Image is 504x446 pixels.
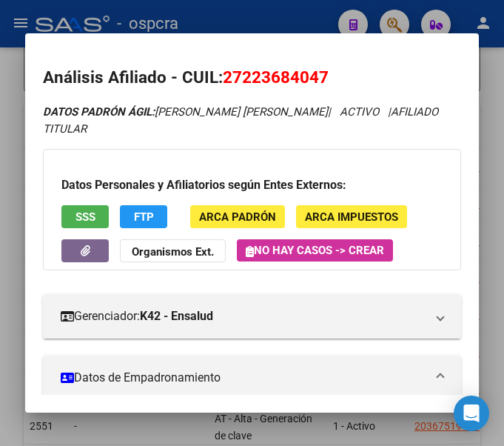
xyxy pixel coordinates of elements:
mat-panel-title: Gerenciador: [61,307,426,325]
button: SSS [61,205,109,228]
span: No hay casos -> Crear [246,244,384,257]
button: FTP [120,205,167,228]
span: ARCA Impuestos [305,210,398,224]
h3: Datos Personales y Afiliatorios según Entes Externos: [61,176,443,194]
strong: Organismos Ext. [132,245,214,259]
button: ARCA Padrón [190,205,285,228]
button: ARCA Impuestos [296,205,407,228]
i: | ACTIVO | [43,105,438,136]
mat-expansion-panel-header: Datos de Empadronamiento [43,356,461,400]
button: No hay casos -> Crear [237,239,393,262]
mat-panel-title: Datos de Empadronamiento [61,369,426,387]
strong: DATOS PADRÓN ÁGIL: [43,105,155,119]
strong: K42 - Ensalud [140,307,213,325]
span: [PERSON_NAME] [PERSON_NAME] [43,105,328,119]
span: ARCA Padrón [199,210,276,224]
span: FTP [134,210,154,224]
span: 27223684047 [223,67,329,87]
div: Open Intercom Messenger [454,396,489,431]
button: Organismos Ext. [120,239,226,262]
mat-expansion-panel-header: Gerenciador:K42 - Ensalud [43,294,461,339]
span: AFILIADO TITULAR [43,105,438,136]
span: SSS [75,210,95,224]
h2: Análisis Afiliado - CUIL: [43,65,461,90]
